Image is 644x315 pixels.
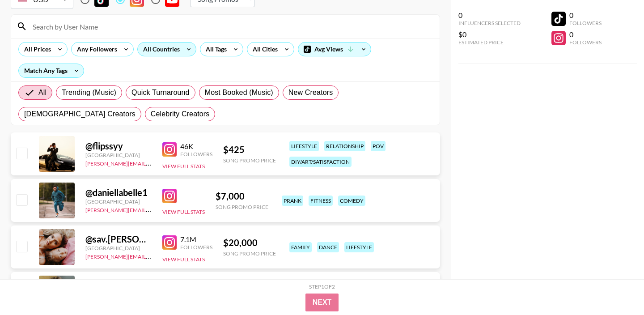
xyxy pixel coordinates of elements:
[131,87,190,98] span: Quick Turnaround
[282,196,303,206] div: prank
[162,189,177,203] img: Instagram
[205,87,273,98] span: Most Booked (Music)
[162,209,205,215] button: View Full Stats
[162,256,205,263] button: View Full Stats
[200,43,229,56] div: All Tags
[24,109,136,119] span: [DEMOGRAPHIC_DATA] Creators
[309,196,333,206] div: fitness
[344,242,374,252] div: lifestyle
[324,141,365,151] div: relationship
[138,43,182,56] div: All Countries
[288,87,333,98] span: New Creators
[85,234,152,245] div: @ sav.[PERSON_NAME]
[289,242,312,252] div: family
[85,198,152,205] div: [GEOGRAPHIC_DATA]
[216,191,268,202] div: $ 7,000
[162,235,177,250] img: Instagram
[19,43,53,56] div: All Prices
[223,237,276,248] div: $ 20,000
[85,187,152,198] div: @ daniellabelle1
[371,141,386,151] div: pov
[85,251,218,260] a: [PERSON_NAME][EMAIL_ADDRESS][DOMAIN_NAME]
[569,20,602,26] div: Followers
[85,158,218,167] a: [PERSON_NAME][EMAIL_ADDRESS][DOMAIN_NAME]
[458,39,521,46] div: Estimated Price
[305,294,339,311] button: Next
[309,283,335,290] div: Step 1 of 2
[289,141,319,151] div: lifestyle
[162,142,177,157] img: Instagram
[223,144,276,155] div: $ 425
[599,270,633,304] iframe: Drift Widget Chat Controller
[19,64,84,77] div: Match Any Tags
[162,163,205,170] button: View Full Stats
[72,43,119,56] div: Any Followers
[458,20,521,26] div: Influencers Selected
[151,109,210,119] span: Celebrity Creators
[289,157,352,167] div: diy/art/satisfaction
[223,250,276,257] div: Song Promo Price
[569,39,602,46] div: Followers
[38,87,47,98] span: All
[338,196,365,206] div: comedy
[85,205,218,213] a: [PERSON_NAME][EMAIL_ADDRESS][DOMAIN_NAME]
[247,43,280,56] div: All Cities
[458,11,521,20] div: 0
[62,87,116,98] span: Trending (Music)
[458,30,521,39] div: $0
[317,242,339,252] div: dance
[216,204,268,210] div: Song Promo Price
[223,157,276,164] div: Song Promo Price
[569,11,602,20] div: 0
[85,152,152,158] div: [GEOGRAPHIC_DATA]
[180,142,212,151] div: 46K
[27,19,434,34] input: Search by User Name
[180,151,212,157] div: Followers
[85,140,152,152] div: @ flipssyy
[298,43,371,56] div: Avg Views
[180,235,212,244] div: 7.1M
[180,244,212,251] div: Followers
[569,30,602,39] div: 0
[85,245,152,251] div: [GEOGRAPHIC_DATA]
